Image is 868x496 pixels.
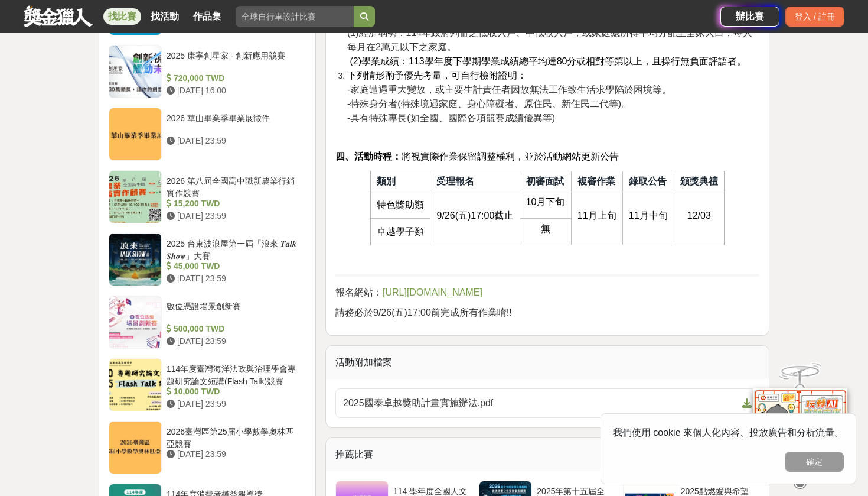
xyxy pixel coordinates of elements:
a: 2026 第八屆全國高中職新農業行銷實作競賽 15,200 TWD [DATE] 23:59 [109,170,306,223]
span: 下列情形酌予優先考量，可自行檢附證明： [347,70,527,80]
div: 10,000 TWD [167,385,301,398]
div: 活動附加檔案 [326,346,769,379]
a: 2025 康寧創星家 - 創新應用競賽 720,000 TWD [DATE] 16:00 [109,45,306,98]
div: 推薦比賽 [326,438,769,471]
div: [DATE] 23:59 [167,273,301,285]
a: 找活動 [146,8,184,25]
div: 2026臺灣區第25届小學數學奧林匹亞競賽 [167,426,301,448]
strong: 初審面試 [526,176,564,186]
a: 2026 華山畢業季畢業展徵件 [DATE] 23:59 [109,108,306,161]
span: 特色獎助類 [377,200,424,210]
span: 2025國泰卓越獎助計畫實施辦法.pdf [343,396,738,410]
strong: 類別 [377,176,396,186]
a: 找比賽 [103,8,141,25]
a: 辦比賽 [720,7,779,27]
strong: 錄取公告 [629,176,667,186]
span: 11月中旬 [629,210,668,221]
div: 數位憑證場景創新賽 [167,300,301,323]
span: -家庭遭遇重大變故，或主要生計責任者因故無法工作致生活求學陷於困境等。 [347,85,671,95]
div: 2025 台東波浪屋第一屆「浪來 𝑻𝒂𝒍𝒌 𝑺𝒉𝒐𝒘」大賽 [167,238,301,260]
strong: 受理報名 [436,176,474,186]
span: 報名網站： [335,287,383,297]
div: 2025 康寧創星家 - 創新應用競賽 [167,50,301,72]
a: 2026臺灣區第25届小學數學奧林匹亞競賽 [DATE] 23:59 [109,421,306,474]
a: [URL][DOMAIN_NAME] [383,288,482,297]
div: 114年度臺灣海洋法政與治理學會專題研究論文短講(Flash Talk)競賽 [167,363,301,385]
div: 45,000 TWD [167,260,301,273]
div: [DATE] 23:59 [167,335,301,348]
a: 數位憑證場景創新賽 500,000 TWD [DATE] 23:59 [109,296,306,349]
a: 114年度臺灣海洋法政與治理學會專題研究論文短講(Flash Talk)競賽 10,000 TWD [DATE] 23:59 [109,358,306,411]
div: [DATE] 23:59 [167,398,301,410]
a: 2025 台東波浪屋第一屆「浪來 𝑻𝒂𝒍𝒌 𝑺𝒉𝒐𝒘」大賽 45,000 TWD [DATE] 23:59 [109,233,306,286]
span: -具有特殊專長(如全國、國際各項競賽成績優異等) [347,113,555,123]
strong: 複審作業 [577,176,615,186]
span: (1)經濟弱勢：114年政府列冊之低收入戶、中低收入戶；或家庭總所得平均分配至全家人口，每人每月在2萬元以下之家庭。 [347,28,752,52]
span: [URL][DOMAIN_NAME] [383,287,482,297]
div: [DATE] 16:00 [167,85,301,97]
span: 我們使用 cookie 來個人化內容、投放廣告和分析流量。 [613,427,844,437]
span: 11月上旬 [577,210,616,221]
span: 卓越學子類 [377,226,424,236]
span: -特殊身分者(特殊境遇家庭、身心障礙者、原住民、新住民二代等)。 [347,99,631,109]
span: 10月下旬 [526,197,565,207]
span: 12/03 [687,210,711,221]
div: 登入 / 註冊 [785,7,844,27]
div: 500,000 TWD [167,323,301,335]
div: 2026 第八屆全國高中職新農業行銷實作競賽 [167,175,301,197]
div: [DATE] 23:59 [167,448,301,461]
span: 9/26(五)17:00截止 [437,210,514,221]
span: 無 [541,223,550,234]
strong: 頒獎典禮 [680,176,718,186]
div: [DATE] 23:59 [167,135,301,147]
span: (2)學業成績：113學年度下學期學業成績總平均達80分或相對等第以上，且操行無負面評語者。 [350,56,746,66]
div: [DATE] 23:59 [167,210,301,222]
a: 2025國泰卓越獎助計畫實施辦法.pdf [335,388,759,418]
div: 720,000 TWD [167,72,301,85]
div: 15,200 TWD [167,197,301,210]
span: 將視實際作業保留調整權利，並於活動網站更新公告 [335,151,619,161]
img: d2146d9a-e6f6-4337-9592-8cefde37ba6b.png [753,388,847,466]
a: 作品集 [188,8,226,25]
strong: 四、活動時程： [335,151,402,161]
div: 2026 華山畢業季畢業展徵件 [167,112,301,135]
input: 全球自行車設計比賽 [236,6,354,27]
span: 請務必於9/26(五)17:00前完成所有作業唷!! [335,307,512,317]
button: 確定 [785,452,844,472]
